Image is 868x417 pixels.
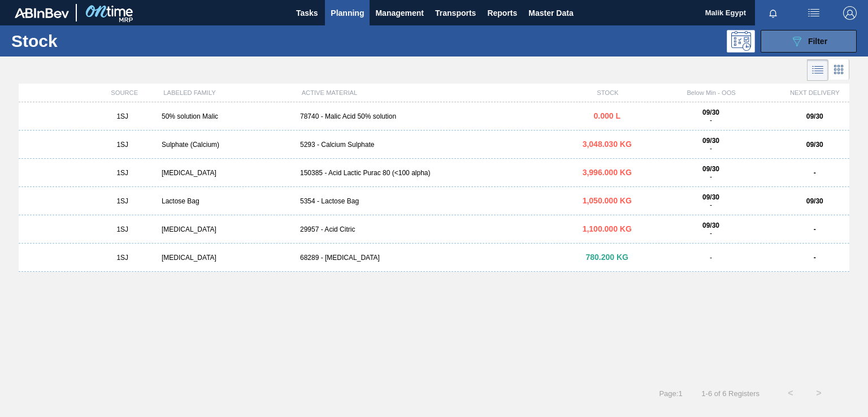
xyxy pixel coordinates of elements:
[806,141,823,149] strong: 09/30
[807,59,828,81] div: List Vision
[15,8,69,18] img: TNhmsLtSVTkK8tSr43FrP2fwEKptu5GPRR3wAAAABJRU5ErkJggg==
[814,254,816,262] strong: -
[586,253,629,262] span: 780.200 KG
[157,225,296,233] div: [MEDICAL_DATA]
[296,112,572,120] div: 78740 - Malic Acid 50% solution
[808,37,827,46] span: Filter
[583,168,632,177] span: 3,996.000 KG
[710,173,712,181] span: -
[702,137,719,145] strong: 09/30
[296,197,572,205] div: 5354 - Lactose Bag
[761,30,857,53] button: Filter
[776,379,805,407] button: <
[157,254,296,262] div: [MEDICAL_DATA]
[780,89,849,96] div: NEXT DELIVERY
[583,196,632,205] span: 1,050.000 KG
[583,224,632,233] span: 1,100.000 KG
[702,108,719,116] strong: 09/30
[659,389,682,398] span: Page : 1
[642,89,780,96] div: Below Min - OOS
[814,169,816,177] strong: -
[700,389,759,398] span: 1 - 6 of 6 Registers
[159,89,297,96] div: LABELED FAMILY
[375,6,424,20] span: Management
[710,145,712,153] span: -
[828,59,849,81] div: Card Vision
[90,89,159,96] div: SOURCE
[710,116,712,124] span: -
[116,169,128,177] span: 1SJ
[435,6,476,20] span: Transports
[296,141,572,149] div: 5293 - Calcium Sulphate
[11,34,173,47] h1: Stock
[755,5,791,21] button: Notifications
[702,193,719,201] strong: 09/30
[157,169,296,177] div: [MEDICAL_DATA]
[116,254,128,262] span: 1SJ
[116,141,128,149] span: 1SJ
[116,197,128,205] span: 1SJ
[814,225,816,233] strong: -
[702,221,719,229] strong: 09/30
[296,254,572,262] div: 68289 - [MEDICAL_DATA]
[573,89,642,96] div: STOCK
[807,6,821,20] img: userActions
[296,225,572,233] div: 29957 - Acid Citric
[294,6,319,20] span: Tasks
[157,197,296,205] div: Lactose Bag
[331,6,364,20] span: Planning
[583,140,632,149] span: 3,048.030 KG
[806,112,823,120] strong: 09/30
[594,111,620,120] span: 0.000 L
[710,201,712,209] span: -
[116,112,128,120] span: 1SJ
[710,229,712,237] span: -
[805,379,833,407] button: >
[843,6,857,20] img: Logout
[157,141,296,149] div: Sulphate (Calcium)
[157,112,296,120] div: 50% solution Malic
[296,169,572,177] div: 150385 - Acid Lactic Purac 80 (<100 alpha)
[710,254,712,262] span: -
[297,89,574,96] div: ACTIVE MATERIAL
[727,30,755,53] div: Programming: no user selected
[702,165,719,173] strong: 09/30
[116,225,128,233] span: 1SJ
[806,197,823,205] strong: 09/30
[528,6,573,20] span: Master Data
[487,6,517,20] span: Reports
